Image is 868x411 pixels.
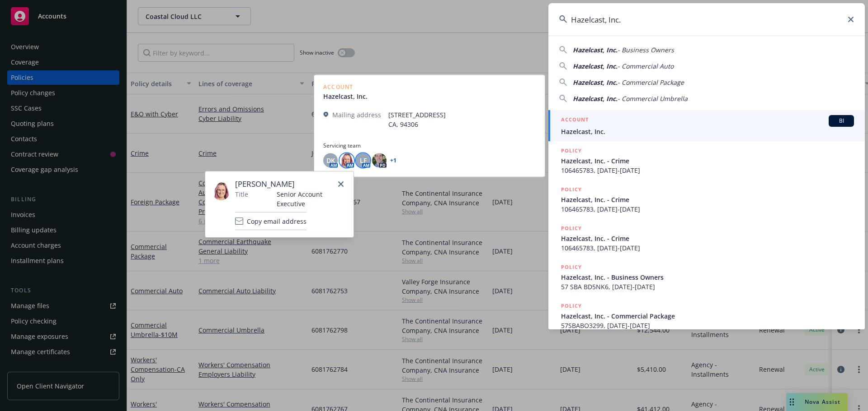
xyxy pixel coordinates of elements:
[618,62,674,70] span: - Commercial Auto
[548,141,865,180] a: POLICYHazelcast, Inc. - Crime106465783, [DATE]-[DATE]
[548,219,865,258] a: POLICYHazelcast, Inc. - Crime106465783, [DATE]-[DATE]
[247,217,307,226] span: Copy email address
[561,146,582,155] h5: POLICY
[573,62,618,70] span: Hazelcast, Inc.
[561,301,582,310] h5: POLICY
[832,117,850,125] span: BI
[548,110,865,141] a: ACCOUNTBIHazelcast, Inc.
[548,258,865,296] a: POLICYHazelcast, Inc. - Business Owners57 SBA BD5NK6, [DATE]-[DATE]
[561,224,582,233] h5: POLICY
[618,46,674,54] span: - Business Owners
[618,94,688,103] span: - Commercial Umbrella
[561,272,854,282] span: Hazelcast, Inc. - Business Owners
[277,189,346,208] span: Senior Account Executive
[561,263,582,272] h5: POLICY
[212,182,230,200] img: employee photo
[573,94,618,103] span: Hazelcast, Inc.
[548,3,865,36] input: Search...
[561,243,854,253] span: 106465783, [DATE]-[DATE]
[561,185,582,194] h5: POLICY
[561,156,854,166] span: Hazelcast, Inc. - Crime
[235,212,307,230] button: Copy email address
[235,189,248,199] span: Title
[561,195,854,204] span: Hazelcast, Inc. - Crime
[235,179,346,189] span: [PERSON_NAME]
[548,296,865,335] a: POLICYHazelcast, Inc. - Commercial Package57SBABO3299, [DATE]-[DATE]
[561,115,589,126] h5: ACCOUNT
[561,204,854,214] span: 106465783, [DATE]-[DATE]
[561,311,854,321] span: Hazelcast, Inc. - Commercial Package
[573,78,618,87] span: Hazelcast, Inc.
[561,234,854,243] span: Hazelcast, Inc. - Crime
[335,179,346,189] a: close
[618,78,684,87] span: - Commercial Package
[561,282,854,291] span: 57 SBA BD5NK6, [DATE]-[DATE]
[573,46,618,54] span: Hazelcast, Inc.
[561,321,854,330] span: 57SBABO3299, [DATE]-[DATE]
[561,166,854,175] span: 106465783, [DATE]-[DATE]
[561,127,854,136] span: Hazelcast, Inc.
[548,180,865,219] a: POLICYHazelcast, Inc. - Crime106465783, [DATE]-[DATE]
